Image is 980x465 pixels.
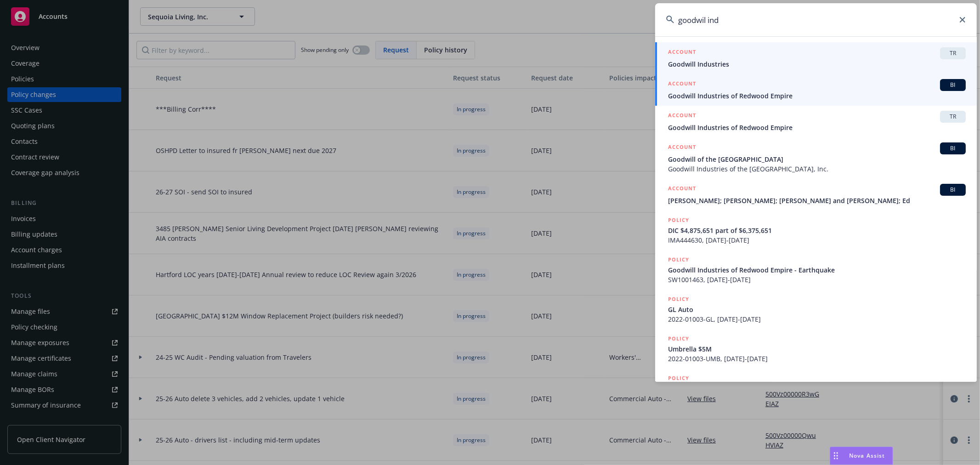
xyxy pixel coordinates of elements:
span: TR [944,113,962,121]
button: Nova Assist [830,447,893,465]
input: Search... [655,3,977,36]
span: Goodwill Industries of Redwood Empire - Earthquake [668,265,966,275]
a: POLICYGL Auto2022-01003-GL, [DATE]-[DATE] [655,289,977,329]
span: SW1001463, [DATE]-[DATE] [668,275,966,284]
a: POLICYGoodwill Industries of Redwood Empire - EarthquakeSW1001463, [DATE]-[DATE] [655,250,977,289]
span: Goodwill Industries of Redwood Empire [668,123,966,132]
span: 2022-01003-UMB, [DATE]-[DATE] [668,354,966,363]
span: Goodwill Industries [668,59,966,69]
span: GL Auto [668,305,966,314]
h5: ACCOUNT [668,47,696,58]
span: Goodwill of the [GEOGRAPHIC_DATA] [668,154,966,164]
span: DIC $4,875,651 part of $6,375,651 [668,226,966,235]
span: BI [944,144,962,153]
a: ACCOUNTBIGoodwill Industries of Redwood Empire [655,74,977,106]
span: TR [944,49,962,57]
h5: ACCOUNT [668,111,696,122]
a: ACCOUNTBI[PERSON_NAME]; [PERSON_NAME]; [PERSON_NAME] and [PERSON_NAME]; Ed [655,179,977,210]
a: POLICYUmbrella $5M2022-01003-UMB, [DATE]-[DATE] [655,329,977,369]
span: Goodwill Industries of the [GEOGRAPHIC_DATA], Inc. [668,164,966,174]
span: BI [944,186,962,194]
h5: POLICY [668,334,689,343]
span: BI [944,81,962,89]
a: ACCOUNTBIGoodwill of the [GEOGRAPHIC_DATA]Goodwill Industries of the [GEOGRAPHIC_DATA], Inc. [655,137,977,179]
h5: POLICY [668,255,689,264]
h5: POLICY [668,215,689,225]
h5: POLICY [668,374,689,383]
span: [PERSON_NAME]; [PERSON_NAME]; [PERSON_NAME] and [PERSON_NAME]; Ed [668,196,966,205]
h5: ACCOUNT [668,142,696,153]
span: IMA444630, [DATE]-[DATE] [668,235,966,245]
div: Drag to move [830,447,842,465]
a: POLICY [655,369,977,408]
h5: ACCOUNT [668,79,696,90]
a: ACCOUNTTRGoodwill Industries of Redwood Empire [655,106,977,137]
span: Goodwill Industries of Redwood Empire [668,91,966,101]
span: Umbrella $5M [668,344,966,354]
h5: POLICY [668,295,689,304]
a: ACCOUNTTRGoodwill Industries [655,42,977,74]
a: POLICYDIC $4,875,651 part of $6,375,651IMA444630, [DATE]-[DATE] [655,210,977,250]
h5: ACCOUNT [668,184,696,195]
span: 2022-01003-GL, [DATE]-[DATE] [668,314,966,324]
span: Nova Assist [849,452,885,459]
